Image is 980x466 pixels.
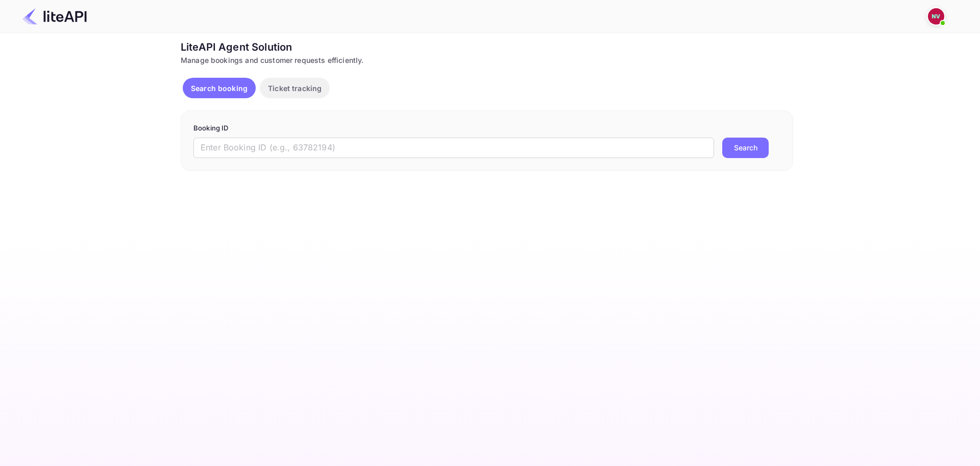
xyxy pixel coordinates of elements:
[928,8,944,25] img: Nicholas Valbusa
[181,55,793,65] div: Manage bookings and customer requests efficiently.
[193,138,714,158] input: Enter Booking ID (e.g., 63782194)
[722,138,769,158] button: Search
[181,39,793,55] div: LiteAPI Agent Solution
[22,8,87,25] img: LiteAPI Logo
[193,123,780,134] p: Booking ID
[191,83,248,94] p: Search booking
[268,83,322,94] p: Ticket tracking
